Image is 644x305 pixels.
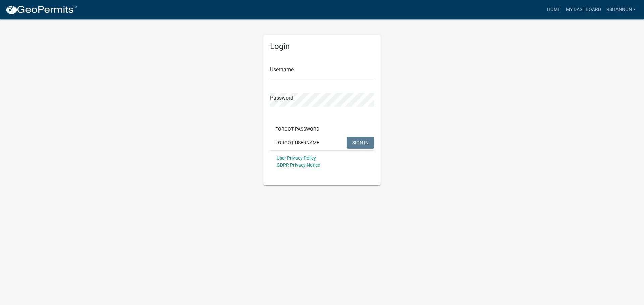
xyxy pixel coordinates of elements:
button: SIGN IN [347,137,374,149]
a: rshannon [604,3,639,16]
a: User Privacy Policy [277,155,316,161]
a: Home [544,3,563,16]
h5: Login [270,42,374,51]
span: SIGN IN [352,140,369,145]
a: GDPR Privacy Notice [277,162,320,168]
button: Forgot Username [270,137,325,149]
a: My Dashboard [563,3,604,16]
button: Forgot Password [270,123,325,135]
